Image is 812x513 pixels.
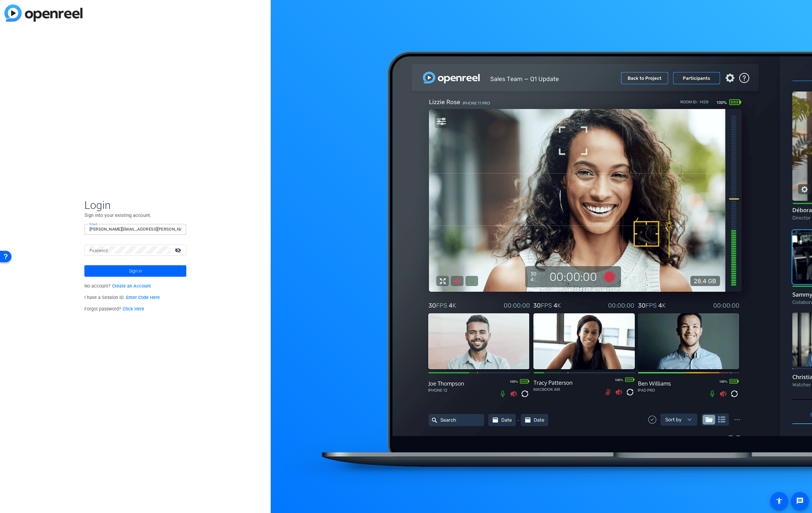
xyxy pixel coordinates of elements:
[89,248,108,253] mat-label: Password
[84,295,160,300] span: I have a Session ID.
[123,306,144,312] a: Click Here
[129,263,142,279] span: Sign in
[84,198,186,212] span: Login
[4,4,82,22] img: blue-gradient.svg
[112,283,151,289] a: Create an Account
[796,497,804,505] mat-icon: message
[171,246,186,255] mat-icon: visibility_off
[775,497,783,505] mat-icon: accessibility
[84,212,186,219] p: Sign into your existing account.
[89,225,181,233] input: Enter Email Address
[84,306,144,312] span: Forgot password?
[84,265,186,277] button: Sign in
[89,222,97,226] mat-label: Email
[126,295,160,300] a: Enter Code Here
[84,283,151,289] span: No account?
